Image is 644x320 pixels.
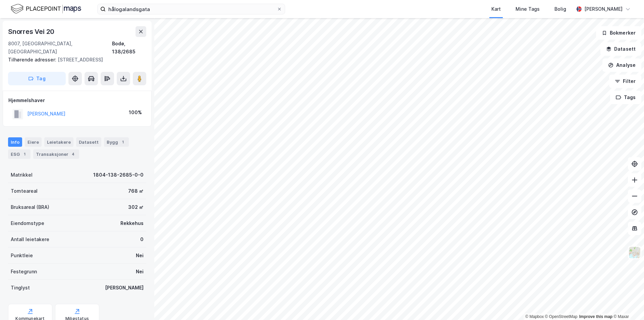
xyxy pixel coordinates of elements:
[610,288,644,320] div: Kontrollprogram for chat
[516,5,540,13] div: Mine Tags
[106,4,277,14] input: Søk på adresse, matrikkel, gårdeiere, leietakere eller personer
[11,3,81,15] img: logo.f888ab2527a4732fd821a326f86c7f29.svg
[44,137,73,147] div: Leietakere
[628,246,641,259] img: Z
[136,252,144,260] div: Nei
[600,42,641,56] button: Datasett
[609,75,641,88] button: Filter
[112,40,146,56] div: Bodø, 138/2685
[11,284,30,292] div: Tinglyst
[8,56,141,64] div: [STREET_ADDRESS]
[610,91,641,104] button: Tags
[584,5,623,13] div: [PERSON_NAME]
[129,108,142,117] div: 100%
[8,57,58,62] span: Tilhørende adresser:
[119,139,126,145] div: 1
[8,40,112,56] div: 8007, [GEOGRAPHIC_DATA], [GEOGRAPHIC_DATA]
[76,137,101,147] div: Datasett
[545,314,578,319] a: OpenStreetMap
[11,187,38,195] div: Tomteareal
[105,284,144,292] div: [PERSON_NAME]
[596,26,641,40] button: Bokmerker
[136,268,144,276] div: Nei
[11,268,37,276] div: Festegrunn
[8,137,22,147] div: Info
[525,314,544,319] a: Mapbox
[11,203,49,211] div: Bruksareal (BRA)
[120,219,144,227] div: Rekkehus
[11,219,44,227] div: Eiendomstype
[11,235,49,243] div: Antall leietakere
[602,58,641,72] button: Analyse
[104,137,129,147] div: Bygg
[11,171,33,179] div: Matrikkel
[491,5,501,13] div: Kart
[128,203,144,211] div: 302 ㎡
[8,26,56,37] div: Snorres Vei 20
[25,137,42,147] div: Eiere
[93,171,144,179] div: 1804-138-2685-0-0
[8,72,66,85] button: Tag
[610,288,644,320] iframe: Chat Widget
[128,187,144,195] div: 768 ㎡
[554,5,566,13] div: Bolig
[33,149,79,159] div: Transaksjoner
[11,252,33,260] div: Punktleie
[140,235,144,243] div: 0
[21,151,28,157] div: 1
[70,151,76,157] div: 4
[579,314,612,319] a: Improve this map
[8,96,146,104] div: Hjemmelshaver
[8,149,31,159] div: ESG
